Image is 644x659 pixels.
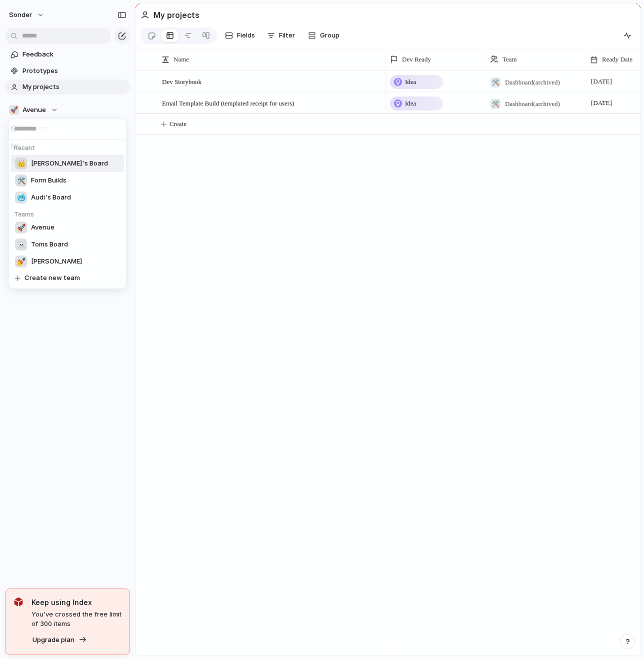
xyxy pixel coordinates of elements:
div: 🛠️ [15,174,27,186]
div: 🥶 [15,191,27,203]
span: [PERSON_NAME] [31,256,82,266]
span: Form Builds [31,175,66,185]
span: Create new team [24,273,80,283]
div: 💅 [15,255,27,267]
div: 👑 [15,157,27,169]
span: Avenue [31,222,54,232]
div: ☠️ [15,238,27,250]
span: [PERSON_NAME]'s Board [31,158,108,168]
div: 🚀 [15,221,27,233]
span: Toms Board [31,239,68,249]
h5: Recent [11,139,127,152]
h5: Teams [11,206,127,219]
span: Audi's Board [31,192,71,202]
